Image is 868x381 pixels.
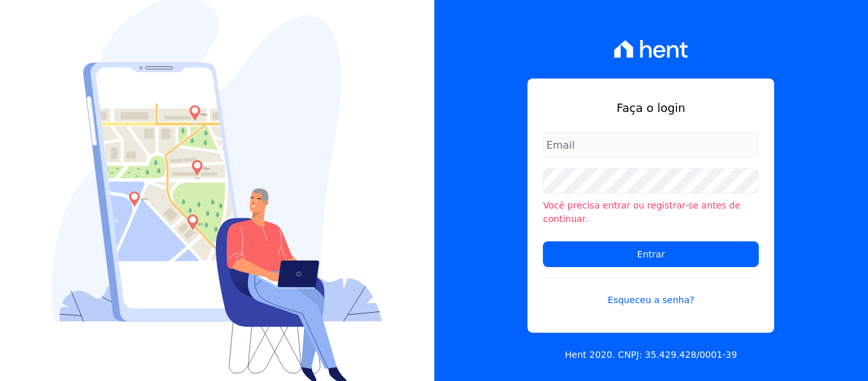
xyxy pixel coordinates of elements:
li: Você precisa entrar ou registrar-se antes de continuar. [543,199,759,226]
p: Hent 2020. CNPJ: 35.429.428/0001-39 [565,348,737,362]
a: Esqueceu a senha? [543,277,759,307]
input: Email [543,132,759,158]
h1: Faça o login [543,99,759,116]
input: Entrar [543,241,759,267]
